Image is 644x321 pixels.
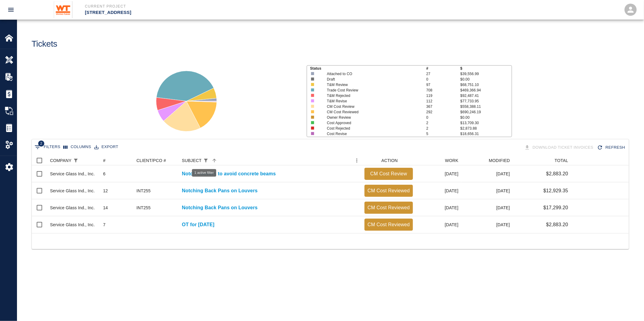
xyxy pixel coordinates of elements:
p: CM Cost Review [367,170,411,177]
p: $690,246.19 [460,109,512,115]
div: COMPANY [47,156,100,165]
div: # [100,156,133,165]
p: 2 [426,126,460,131]
div: [DATE] [416,216,461,233]
div: 1 active filter [202,156,210,165]
p: $0.00 [460,77,512,82]
div: INT255 [136,188,151,194]
div: [DATE] [416,199,461,216]
p: Status [310,66,426,71]
div: Service Glass Ind., Inc. [50,171,95,177]
p: 367 [426,104,460,109]
p: $12,929.35 [543,187,568,194]
p: $2,883.20 [546,221,568,228]
img: Whiting-Turner [54,1,73,18]
div: 1 active filter [72,156,80,165]
p: 0 [426,115,460,120]
a: OT for [DATE] [182,221,214,228]
a: Notching Back Pans on Louvers [182,187,258,194]
div: INT255 [136,205,151,211]
div: [DATE] [461,216,513,233]
div: Service Glass Ind., Inc. [50,222,95,228]
p: 708 [426,88,460,93]
div: 14 [103,205,108,211]
div: SUBJECT [182,156,202,165]
p: $2,873.88 [460,126,512,131]
div: SUBJECT [179,156,361,165]
div: [DATE] [461,199,513,216]
div: 1 active filter [192,169,216,177]
button: open drawer [4,2,18,17]
iframe: Chat Widget [614,292,644,321]
a: Notching Back Pans on Louvers [182,204,258,211]
p: $68,751.10 [460,82,512,88]
div: [DATE] [416,165,461,182]
p: $92,487.41 [460,93,512,98]
button: Menu [352,156,361,165]
p: Owner Review [327,115,416,120]
button: Show filters [202,156,210,165]
div: [DATE] [461,165,513,182]
p: Cost Approved [327,120,416,126]
p: Current Project [85,4,355,9]
div: MODIFIED [489,156,510,165]
div: Service Glass Ind., Inc. [50,188,95,194]
p: $558,388.11 [460,104,512,109]
span: 2 [38,141,44,147]
p: T&M Rejected [327,93,416,98]
p: 0 [426,77,460,82]
div: MODIFIED [461,156,513,165]
div: CLIENT/PCO # [136,156,166,165]
p: Attached to CO [327,71,416,77]
p: CM Cost Reviewed [327,109,416,115]
p: Draft [327,77,416,82]
p: Trade Cost Review [327,88,416,93]
div: ACTION [361,156,416,165]
p: $2,883.20 [546,170,568,177]
p: $13,709.30 [460,120,512,126]
button: Refresh [596,142,628,153]
div: TOTAL [513,156,571,165]
a: Notch Louvers to avoid concrete beams [182,170,276,177]
p: 27 [426,71,460,77]
p: CM Cost Reviewed [367,204,411,211]
div: WORK [416,156,461,165]
div: ACTION [381,156,398,165]
p: $469,366.94 [460,88,512,93]
div: Tickets download in groups of 15 [523,142,596,153]
div: Service Glass Ind., Inc. [50,205,95,211]
p: $0.00 [460,115,512,120]
p: 292 [426,109,460,115]
p: Cost Rejected [327,126,416,131]
div: 12 [103,188,108,194]
p: $39,556.99 [460,71,512,77]
div: TOTAL [555,156,568,165]
button: Show filters [33,142,62,152]
button: Sort [210,156,219,165]
p: 2 [426,120,460,126]
button: Show filters [72,156,80,165]
button: Export [93,142,120,152]
p: CM Cost Reviewed [367,187,411,194]
div: Refresh the list [596,142,628,153]
p: CM Cost Review [327,104,416,109]
div: # [103,156,106,165]
p: [STREET_ADDRESS] [85,9,355,16]
p: 97 [426,82,460,88]
div: COMPANY [50,156,72,165]
p: $17,299.20 [543,204,568,211]
p: $77,733.95 [460,98,512,104]
p: $ [460,66,512,71]
p: $18,656.31 [460,131,512,137]
p: Cost Revise [327,131,416,137]
p: 119 [426,93,460,98]
div: CLIENT/PCO # [133,156,179,165]
button: Select columns [62,142,93,152]
p: T&M Revise [327,98,416,104]
div: 7 [103,222,106,228]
